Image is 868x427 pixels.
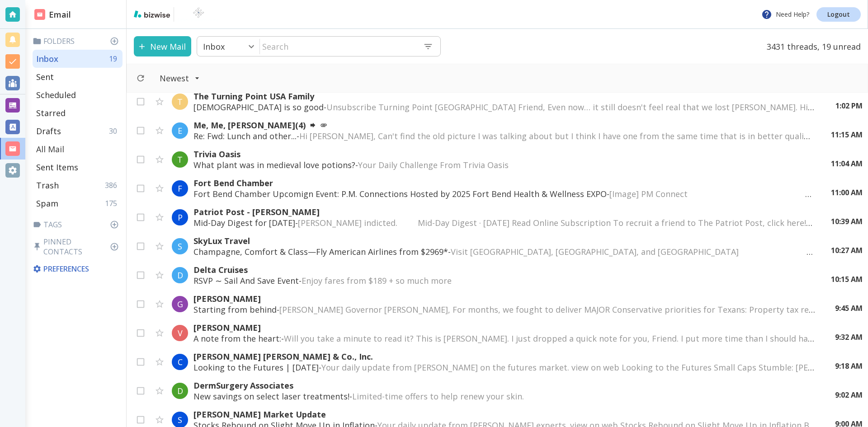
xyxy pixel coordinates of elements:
[831,216,863,226] p: 10:39 AM
[33,50,123,68] div: Inbox19
[831,245,863,255] p: 10:27 AM
[132,70,149,86] button: Refresh
[193,178,813,188] p: Fort Bend Chamber
[36,53,58,64] p: Inbox
[33,158,123,176] div: Sent Items
[193,264,813,275] p: Delta Cruises
[36,144,64,155] p: All Mail
[260,37,416,56] input: Search
[178,414,182,425] p: S
[193,333,817,344] p: A note from the heart: -
[193,188,813,199] p: Fort Bend Chamber Upcomign Event: P.M. Connections Hosted by 2025 Fort Bend Health & Wellness EXPO -
[33,36,123,46] p: Folders
[193,149,813,160] p: Trivia Oasis
[33,104,123,122] div: Starred
[193,206,813,217] p: Patriot Post - [PERSON_NAME]
[105,198,121,208] p: 175
[178,328,183,338] p: V
[178,212,183,223] p: P
[193,275,813,286] p: RSVP ∼ Sail And Save Event -
[835,390,863,400] p: 9:02 AM
[178,357,183,367] p: C
[193,235,813,246] p: SkyLux Travel
[352,391,700,402] span: Limited-time offers to help renew your skin. ‌ ‌ ‌ ‌ ‌ ‌ ‌ ‌ ‌ ‌ ‌ ‌ ‌ ‌ ‌ ‌ ‌ ‌ ‌ ‌ ‌ ‌ ‌ ‌ ‌ ‌ ...
[33,140,123,158] div: All Mail
[193,91,817,102] p: The Turning Point USA Family
[193,351,817,362] p: [PERSON_NAME] [PERSON_NAME] & Co., Inc.
[177,385,183,396] p: D
[33,176,123,194] div: Trash386
[33,237,123,257] p: Pinned Contacts
[193,409,817,420] p: [PERSON_NAME] Market Update
[33,122,123,140] div: Drafts30
[193,322,817,333] p: [PERSON_NAME]
[831,274,863,284] p: 10:15 AM
[34,9,45,20] img: DashboardSidebarEmail.svg
[36,71,54,82] p: Sent
[109,54,121,64] p: 19
[109,126,121,136] p: 30
[193,160,813,170] p: What plant was in medieval love potions? -
[827,11,850,18] p: Logout
[835,303,863,313] p: 9:45 AM
[835,332,863,342] p: 9:32 AM
[36,180,59,191] p: Trash
[302,275,637,286] span: Enjoy fares from $189 + so much more ͏ ͏ ͏ ͏ ͏ ͏ ͏ ͏ ͏ ͏ ͏ ͏ ͏ ͏ ͏ ͏ ͏ ͏ ͏ ͏ ͏ ͏ ͏ ͏ ͏ ͏ ͏ ͏ ͏ ͏ ...
[835,361,863,371] p: 9:18 AM
[193,246,813,257] p: Champagne, Comfort & Class—Fly American Airlines from $2969* -
[177,154,183,165] p: T
[178,125,182,136] p: E
[134,10,170,18] img: bizwise
[178,7,219,22] img: BioTech International
[193,131,813,141] p: Re: Fwd: Lunch and other... -
[193,362,817,373] p: Looking to the Futures | [DATE] -
[193,380,817,391] p: DermSurgery Associates
[36,198,58,209] p: Spam
[33,194,123,212] div: Spam175
[761,9,809,20] p: Need Help?
[193,102,817,113] p: [DEMOGRAPHIC_DATA] is so good -
[816,7,861,22] a: Logout
[193,304,817,315] p: Starting from behind -
[358,160,692,170] span: Your Daily Challenge From Trivia Oasis ‌ ‌ ‌ ‌ ‌ ‌ ‌ ‌ ‌ ‌ ‌ ‌ ‌ ‌ ‌ ‌ ‌ ‌ ‌ ‌ ‌ ‌ ‌ ‌ ‌ ‌ ‌ ‌ ‌ ...
[34,9,71,21] h2: Email
[36,89,76,100] p: Scheduled
[193,120,813,131] p: Me, Me, [PERSON_NAME] (4)
[761,36,861,56] p: 3431 threads, 19 unread
[31,260,123,277] div: Preferences
[177,299,183,310] p: G
[134,36,191,56] button: New Mail
[151,68,209,88] button: Filter
[203,41,225,52] p: Inbox
[178,183,182,194] p: F
[105,180,121,190] p: 386
[831,130,863,140] p: 11:15 AM
[831,159,863,169] p: 11:04 AM
[36,108,66,118] p: Starred
[36,162,78,173] p: Sent Items
[33,220,123,230] p: Tags
[33,264,121,274] p: Preferences
[177,270,183,281] p: D
[193,293,817,304] p: [PERSON_NAME]
[831,188,863,197] p: 11:00 AM
[177,96,183,107] p: T
[33,68,123,86] div: Sent
[193,391,817,402] p: New savings on select laser treatments! -
[33,86,123,104] div: Scheduled
[36,126,61,136] p: Drafts
[835,101,863,111] p: 1:02 PM
[193,217,813,228] p: Mid-Day Digest for [DATE] -
[178,241,182,252] p: S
